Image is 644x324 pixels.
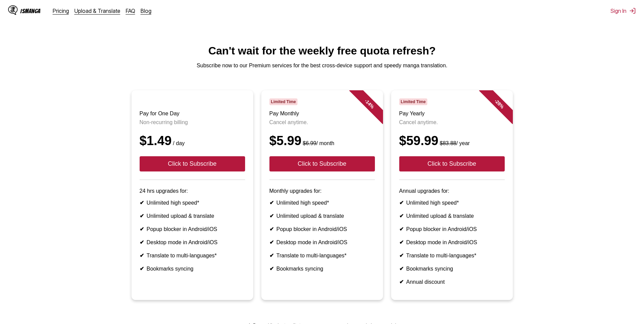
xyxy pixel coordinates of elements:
[140,213,144,219] b: ✔
[141,7,151,14] a: Blog
[269,253,274,258] b: ✔
[399,252,505,259] li: Translate to multi-languages*
[140,239,144,245] b: ✔
[140,266,144,272] b: ✔
[269,134,375,148] div: $5.99
[399,253,404,258] b: ✔
[479,84,519,124] div: - 28 %
[140,111,245,117] h3: Pay for One Day
[53,7,69,14] a: Pricing
[140,134,245,148] div: $1.49
[611,7,636,14] button: Sign In
[140,253,144,258] b: ✔
[269,239,375,246] li: Desktop mode in Android/iOS
[349,84,389,124] div: - 14 %
[399,200,404,206] b: ✔
[399,279,404,285] b: ✔
[269,156,375,171] button: Click to Subscribe
[399,111,505,117] h3: Pay Yearly
[172,140,185,146] small: / day
[140,252,245,259] li: Translate to multi-languages*
[399,200,505,206] li: Unlimited high speed*
[140,156,245,171] button: Click to Subscribe
[140,119,245,125] p: Non-recurring billing
[140,200,144,206] b: ✔
[5,63,639,69] p: Subscribe now to our Premium services for the best cross-device support and speedy manga translat...
[269,226,274,232] b: ✔
[269,252,375,259] li: Translate to multi-languages*
[399,279,505,285] li: Annual discount
[269,213,274,219] b: ✔
[399,266,404,272] b: ✔
[269,188,375,194] p: Monthly upgrades for:
[399,239,505,246] li: Desktop mode in Android/iOS
[399,265,505,272] li: Bookmarks syncing
[629,7,636,14] img: Sign out
[269,111,375,117] h3: Pay Monthly
[269,200,274,206] b: ✔
[269,265,375,272] li: Bookmarks syncing
[140,226,245,232] li: Popup blocker in Android/iOS
[302,140,334,146] small: / month
[399,119,505,125] p: Cancel anytime.
[8,5,18,15] img: IsManga Logo
[126,7,135,14] a: FAQ
[399,213,505,219] li: Unlimited upload & translate
[269,213,375,219] li: Unlimited upload & translate
[269,200,375,206] li: Unlimited high speed*
[269,119,375,125] p: Cancel anytime.
[438,140,470,146] small: / year
[399,156,505,171] button: Click to Subscribe
[140,265,245,272] li: Bookmarks syncing
[74,7,120,14] a: Upload & Translate
[399,239,404,245] b: ✔
[440,140,456,146] s: $83.88
[140,200,245,206] li: Unlimited high speed*
[140,213,245,219] li: Unlimited upload & translate
[269,98,297,105] span: Limited Time
[399,226,404,232] b: ✔
[140,239,245,246] li: Desktop mode in Android/iOS
[8,5,53,16] a: IsManga LogoIsManga
[269,266,274,272] b: ✔
[269,226,375,232] li: Popup blocker in Android/iOS
[269,239,274,245] b: ✔
[399,213,404,219] b: ✔
[5,45,639,57] h1: Can't wait for the weekly free quota refresh?
[399,226,505,232] li: Popup blocker in Android/iOS
[399,188,505,194] p: Annual upgrades for:
[140,226,144,232] b: ✔
[303,140,316,146] s: $6.99
[140,188,245,194] p: 24 hrs upgrades for:
[399,134,505,148] div: $59.99
[20,8,41,14] div: IsManga
[399,98,427,105] span: Limited Time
